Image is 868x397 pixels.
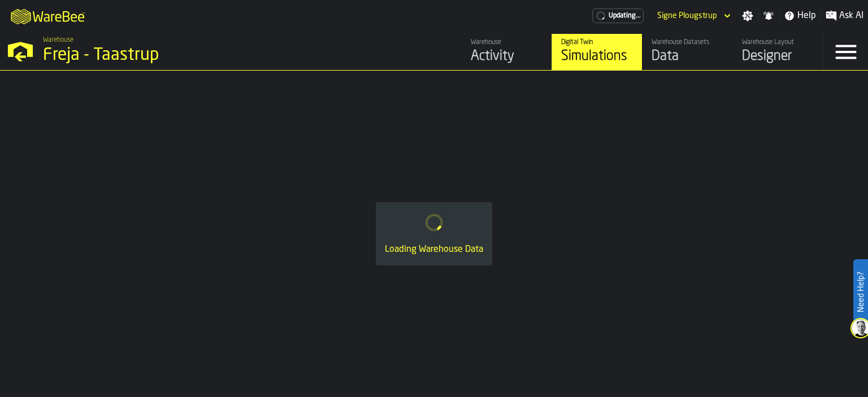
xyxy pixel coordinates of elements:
[561,38,633,46] div: Digital Twin
[742,47,814,66] div: Designer
[653,9,733,23] div: DropdownMenuValue-Signe Plougstrup
[652,38,723,46] div: Warehouse Datasets
[642,34,732,70] a: link-to-/wh/i/36c4991f-68ef-4ca7-ab45-a2252c911eea/data
[839,9,863,23] span: Ask AI
[552,34,642,70] a: link-to-/wh/i/36c4991f-68ef-4ca7-ab45-a2252c911eea/simulations
[471,47,542,66] div: Activity
[471,38,542,46] div: Warehouse
[854,260,867,324] label: Need Help?
[561,47,633,66] div: Simulations
[43,45,348,66] div: Freja - Taastrup
[823,34,868,70] label: button-toggle-Menu
[592,8,644,23] div: Menu Subscription
[385,243,483,256] div: Loading Warehouse Data
[592,8,644,23] a: link-to-/wh/i/36c4991f-68ef-4ca7-ab45-a2252c911eea/pricing/
[657,11,717,20] div: DropdownMenuValue-Signe Plougstrup
[742,38,814,46] div: Warehouse Layout
[461,34,552,70] a: link-to-/wh/i/36c4991f-68ef-4ca7-ab45-a2252c911eea/feed/
[821,9,868,23] label: button-toggle-Ask AI
[732,34,823,70] a: link-to-/wh/i/36c4991f-68ef-4ca7-ab45-a2252c911eea/designer
[758,10,779,21] label: button-toggle-Notifications
[737,10,758,21] label: button-toggle-Settings
[779,9,821,23] label: button-toggle-Help
[609,12,641,20] span: Updating...
[652,47,723,66] div: Data
[43,36,73,44] span: Warehouse
[797,9,816,23] span: Help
